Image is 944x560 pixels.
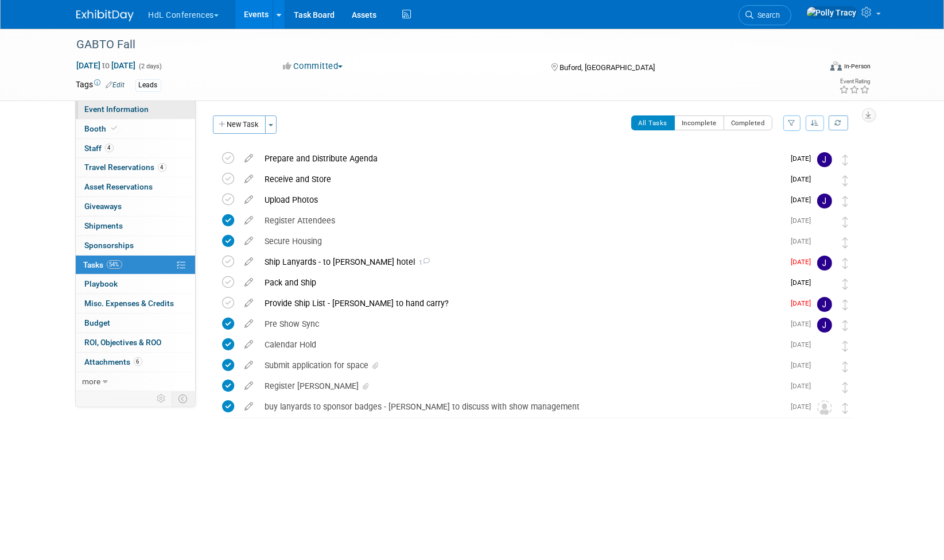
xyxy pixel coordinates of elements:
td: Tags [76,79,125,92]
a: Attachments6 [76,353,195,372]
img: Polly Tracy [817,276,832,291]
span: [DATE] [791,361,817,369]
i: Move task [843,320,849,331]
span: Asset Reservations [85,182,153,191]
span: Playbook [85,279,118,288]
a: edit [239,401,259,412]
a: Travel Reservations4 [76,158,195,177]
span: [DATE] [791,217,817,225]
div: In-Person [844,62,871,71]
a: Budget [76,314,195,333]
i: Move task [843,361,849,372]
span: 1 [415,259,430,267]
img: Polly Tracy [817,380,832,395]
button: Incomplete [674,115,724,130]
i: Move task [843,155,849,165]
span: to [101,61,112,70]
div: Pack and Ship [259,273,784,292]
span: Misc. Expenses & Credits [85,299,174,308]
span: Attachments [85,357,142,366]
span: ROI, Objectives & ROO [85,338,162,347]
a: edit [239,195,259,205]
img: Polly Tracy [817,173,832,188]
span: more [83,377,101,386]
img: Johnny Nguyen [817,194,832,208]
a: Misc. Expenses & Credits [76,294,195,313]
td: Toggle Event Tabs [172,391,195,406]
span: [DATE] [791,196,817,204]
a: edit [239,215,259,226]
a: Sponsorships [76,236,195,255]
img: Polly Tracy [817,235,832,250]
div: Calendar Hold [259,335,784,354]
span: [DATE] [791,175,817,183]
img: Johnny Nguyen [817,297,832,312]
img: Johnny Nguyen [817,256,832,271]
div: Register Attendees [259,211,784,230]
a: edit [239,339,259,350]
i: Move task [843,175,849,186]
span: Budget [85,318,111,327]
a: edit [239,257,259,267]
a: edit [239,277,259,288]
span: Buford, [GEOGRAPHIC_DATA] [560,63,655,72]
i: Move task [843,299,849,310]
img: Polly Tracy [817,359,832,374]
span: [DATE] [791,279,817,287]
i: Move task [843,403,849,414]
span: 6 [134,357,142,366]
img: Polly Tracy [817,214,832,229]
div: Submit application for space [259,356,784,375]
img: Johnny Nguyen [817,152,832,167]
span: Event Information [85,105,149,114]
a: edit [239,174,259,184]
a: edit [239,298,259,308]
span: Staff [85,144,114,153]
i: Move task [843,258,849,269]
button: New Task [213,115,266,134]
img: Unassigned [817,400,832,415]
div: Leads [135,79,161,91]
img: Polly Tracy [806,6,857,19]
img: Format-Inperson.png [830,61,842,71]
a: Playbook [76,275,195,293]
span: [DATE] [791,299,817,307]
a: Staff4 [76,139,195,158]
a: edit [239,236,259,246]
div: Ship Lanyards - to [PERSON_NAME] hotel [259,252,784,272]
a: edit [239,319,259,329]
a: edit [239,381,259,391]
i: Booth reservation complete [112,125,118,132]
button: Committed [279,60,347,72]
div: Secure Housing [259,231,784,251]
div: Event Rating [839,79,870,84]
span: [DATE] [791,382,817,390]
span: Search [754,11,780,20]
i: Move task [843,217,849,227]
span: Shipments [85,221,123,230]
a: edit [239,360,259,370]
a: Asset Reservations [76,177,195,196]
div: Prepare and Distribute Agenda [259,149,784,168]
span: [DATE] [791,403,817,411]
div: GABTO Fall [73,34,803,55]
i: Move task [843,237,849,248]
img: ExhibitDay [76,10,134,21]
button: Completed [724,115,772,130]
div: Provide Ship List - [PERSON_NAME] to hand carry? [259,293,784,313]
a: edit [239,153,259,164]
i: Move task [843,341,849,352]
span: Travel Reservations [85,163,166,172]
i: Move task [843,382,849,393]
div: Pre Show Sync [259,314,784,334]
img: Johnny Nguyen [817,318,832,333]
span: (2 days) [138,63,162,70]
a: Tasks54% [76,256,195,275]
div: Receive and Store [259,169,784,189]
i: Move task [843,279,849,289]
a: Event Information [76,100,195,119]
a: Search [739,5,791,25]
span: Giveaways [85,202,122,211]
span: Sponsorships [85,241,134,250]
div: buy lanyards to sponsor badges - [PERSON_NAME] to discuss with show management [259,397,784,416]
